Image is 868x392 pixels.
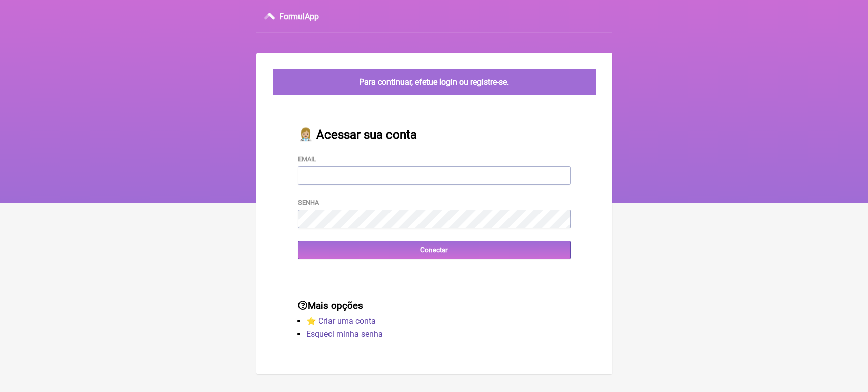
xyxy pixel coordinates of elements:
[298,127,571,142] h2: 👩🏼‍⚕️ Acessar sua conta
[298,300,571,311] h3: Mais opções
[306,316,376,326] a: ⭐️ Criar uma conta
[306,329,383,339] a: Esqueci minha senha
[273,69,596,95] div: Para continuar, efetue login ou registre-se.
[298,199,319,206] label: Senha
[298,241,571,259] input: Conectar
[298,155,316,163] label: Email
[279,12,319,21] h3: FormulApp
